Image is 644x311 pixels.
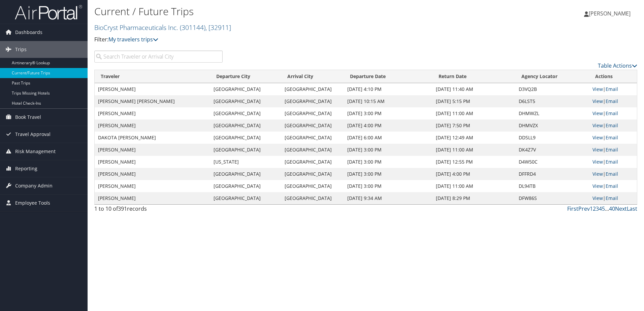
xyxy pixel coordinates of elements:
[432,132,515,144] td: [DATE] 12:49 AM
[515,144,589,156] td: DK4Z7V
[432,180,515,192] td: [DATE] 11:00 AM
[95,132,210,144] td: DAKOTA [PERSON_NAME]
[210,132,281,144] td: [GEOGRAPHIC_DATA]
[15,195,50,211] span: Employee Tools
[15,4,82,20] img: airportal-logo.png
[210,107,281,119] td: [GEOGRAPHIC_DATA]
[599,205,602,212] a: 4
[344,156,432,168] td: [DATE] 3:00 PM
[180,23,205,32] span: ( 301144 )
[602,205,605,212] a: 5
[605,205,609,212] span: …
[281,70,344,83] th: Arrival City: activate to sort column ascending
[589,119,637,132] td: |
[281,83,344,95] td: [GEOGRAPHIC_DATA]
[589,10,631,17] span: [PERSON_NAME]
[609,205,615,212] a: 40
[95,144,210,156] td: [PERSON_NAME]
[344,144,432,156] td: [DATE] 3:00 PM
[515,83,589,95] td: D3VQ2B
[589,107,637,119] td: |
[515,156,589,168] td: D4W50C
[281,144,344,156] td: [GEOGRAPHIC_DATA]
[515,119,589,132] td: DHMVZX
[210,168,281,180] td: [GEOGRAPHIC_DATA]
[210,83,281,95] td: [GEOGRAPHIC_DATA]
[94,4,456,19] h1: Current / Future Trips
[210,180,281,192] td: [GEOGRAPHIC_DATA]
[589,95,637,107] td: |
[432,144,515,156] td: [DATE] 11:00 AM
[432,107,515,119] td: [DATE] 11:00 AM
[94,23,231,32] a: BioCryst Pharmaceuticals Inc.
[15,126,51,143] span: Travel Approval
[95,83,210,95] td: [PERSON_NAME]
[592,86,603,92] a: View
[344,132,432,144] td: [DATE] 6:00 AM
[15,24,42,41] span: Dashboards
[210,144,281,156] td: [GEOGRAPHIC_DATA]
[589,168,637,180] td: |
[627,205,637,212] a: Last
[344,83,432,95] td: [DATE] 4:10 PM
[606,195,618,201] a: Email
[615,205,627,212] a: Next
[592,110,603,116] a: View
[606,122,618,129] a: Email
[592,134,603,141] a: View
[589,144,637,156] td: |
[432,168,515,180] td: [DATE] 4:00 PM
[344,192,432,204] td: [DATE] 9:34 AM
[432,119,515,132] td: [DATE] 7:50 PM
[95,156,210,168] td: [PERSON_NAME]
[578,205,590,212] a: Prev
[606,159,618,165] a: Email
[15,41,27,58] span: Trips
[606,146,618,153] a: Email
[15,177,53,194] span: Company Admin
[118,205,127,212] span: 391
[281,119,344,132] td: [GEOGRAPHIC_DATA]
[95,168,210,180] td: [PERSON_NAME]
[592,183,603,189] a: View
[281,107,344,119] td: [GEOGRAPHIC_DATA]
[596,205,599,212] a: 3
[95,192,210,204] td: [PERSON_NAME]
[95,180,210,192] td: [PERSON_NAME]
[94,35,456,44] p: Filter:
[281,156,344,168] td: [GEOGRAPHIC_DATA]
[592,98,603,104] a: View
[210,70,281,83] th: Departure City: activate to sort column ascending
[94,205,223,216] div: 1 to 10 of records
[606,134,618,141] a: Email
[344,168,432,180] td: [DATE] 3:00 PM
[515,132,589,144] td: DDSLL9
[15,160,37,177] span: Reporting
[515,70,589,83] th: Agency Locator: activate to sort column ascending
[584,3,637,24] a: [PERSON_NAME]
[515,107,589,119] td: DHMWZL
[210,119,281,132] td: [GEOGRAPHIC_DATA]
[589,180,637,192] td: |
[95,107,210,119] td: [PERSON_NAME]
[281,192,344,204] td: [GEOGRAPHIC_DATA]
[589,70,637,83] th: Actions
[606,86,618,92] a: Email
[281,95,344,107] td: [GEOGRAPHIC_DATA]
[281,168,344,180] td: [GEOGRAPHIC_DATA]
[589,83,637,95] td: |
[432,95,515,107] td: [DATE] 5:15 PM
[592,195,603,201] a: View
[15,143,56,160] span: Risk Management
[344,107,432,119] td: [DATE] 3:00 PM
[515,192,589,204] td: DFW86S
[606,110,618,116] a: Email
[515,168,589,180] td: DFFRD4
[592,146,603,153] a: View
[606,171,618,177] a: Email
[567,205,578,212] a: First
[344,70,432,83] th: Departure Date: activate to sort column descending
[598,62,637,69] a: Table Actions
[344,95,432,107] td: [DATE] 10:15 AM
[344,180,432,192] td: [DATE] 3:00 PM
